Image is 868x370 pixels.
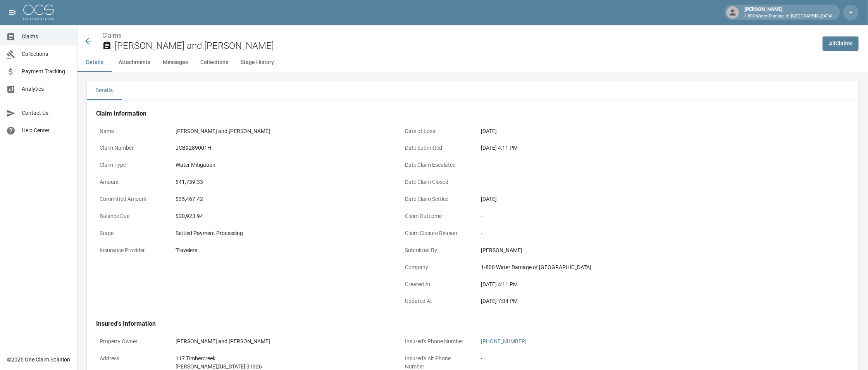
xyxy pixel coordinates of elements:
[481,144,694,152] div: [DATE] 4:11 PM
[401,243,471,258] p: Submitted By
[176,337,389,346] div: [PERSON_NAME] and [PERSON_NAME]
[481,229,694,237] div: -
[112,53,157,72] button: Attachments
[23,5,54,20] img: ocs-logo-white-transparent.png
[176,229,389,237] div: Settled Payment Processing
[744,13,832,20] p: 1-800 Water Damage of [GEOGRAPHIC_DATA]
[401,140,471,156] p: Date Submitted
[401,294,471,309] p: Updated At
[102,31,816,40] nav: breadcrumb
[96,320,697,328] h4: Insured's Information
[481,338,527,344] a: [PHONE_NUMBER]
[96,226,166,241] p: Stage
[176,246,389,254] div: Travelers
[176,212,389,220] div: $20,923.94
[22,67,71,76] span: Payment Tracking
[481,178,694,186] div: -
[157,53,194,72] button: Messages
[481,195,694,203] div: [DATE]
[401,175,471,190] p: Date Claim Closed
[87,81,122,100] button: Details
[176,354,389,363] div: 117 Timbercreek
[481,354,694,363] div: -
[87,81,859,100] div: details tabs
[96,157,166,173] p: Claim Type
[401,226,471,241] p: Claim Closure Reason
[7,356,70,363] div: © 2025 One Claim Solution
[176,178,389,186] div: $41,739.33
[77,53,112,72] button: Details
[481,246,694,254] div: [PERSON_NAME]
[5,5,20,20] button: open drawer
[22,50,71,58] span: Collections
[22,109,71,117] span: Contact Us
[22,85,71,93] span: Analytics
[176,127,389,135] div: [PERSON_NAME] and [PERSON_NAME]
[481,161,694,169] div: -
[22,33,71,41] span: Claims
[481,127,694,135] div: [DATE]
[96,175,166,190] p: Amount
[741,5,835,19] div: [PERSON_NAME]
[481,212,694,220] div: -
[96,209,166,224] p: Balance Due
[401,260,471,275] p: Company
[96,192,166,207] p: Committed Amount
[102,32,121,39] a: Claims
[401,277,471,292] p: Created At
[96,243,166,258] p: Insurance Provider
[176,195,389,203] div: $35,467.42
[22,126,71,135] span: Help Center
[176,144,389,152] div: JCB9289001H
[401,334,471,349] p: Insured's Phone Number
[481,280,694,289] div: [DATE] 4:11 PM
[96,334,166,349] p: Property Owner
[176,161,389,169] div: Water Mitigation
[823,36,859,51] a: AllClaims
[96,124,166,139] p: Name
[481,297,694,305] div: [DATE] 7:04 PM
[401,209,471,224] p: Claim Outcome
[234,53,280,72] button: Stage History
[401,124,471,139] p: Date of Loss
[481,263,694,271] div: 1-800 Water Damage of [GEOGRAPHIC_DATA]
[77,53,868,72] div: anchor tabs
[194,53,234,72] button: Collections
[115,40,816,52] h2: [PERSON_NAME] and [PERSON_NAME]
[401,192,471,207] p: Date Claim Settled
[96,110,697,118] h4: Claim Information
[401,157,471,173] p: Date Claim Escalated
[96,351,166,366] p: Address
[96,140,166,156] p: Claim Number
